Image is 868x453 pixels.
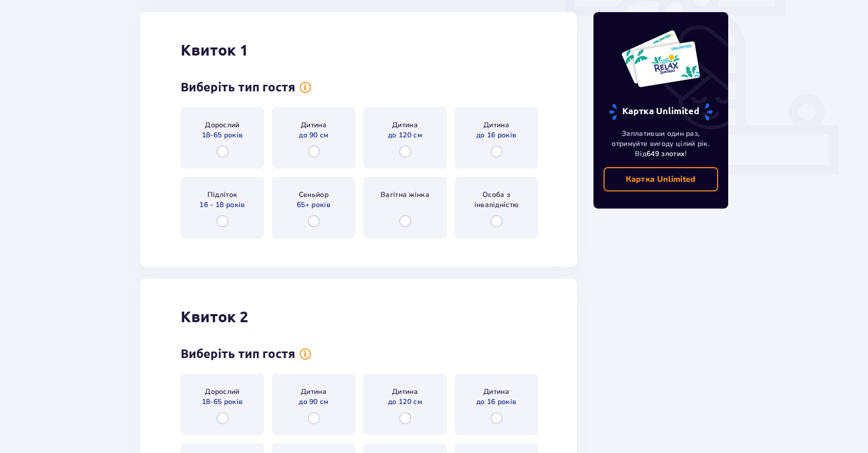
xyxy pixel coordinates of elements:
[207,190,238,200] span: Підліток
[301,120,327,130] span: Дитина
[205,120,240,130] span: Дорослий
[181,307,248,326] h2: Квиток 2
[301,387,327,397] span: Дитина
[388,397,422,407] span: до 120 см
[181,80,295,95] h3: Виберіть тип гостя
[202,397,243,407] span: 18-65 років
[483,387,509,397] span: Дитина
[297,200,331,210] span: 65+ років
[621,29,701,88] img: Дві річні картки до Suntago з написом 'UNLIMITED RELAX', на білому тлі з тропічним листям і сонцем.
[381,190,429,200] span: Вагітна жінка
[299,397,329,407] span: до 90 см
[205,387,240,397] span: Дорослий
[199,200,245,210] span: 16 - 18 років
[608,103,714,121] p: Картка Unlimited
[626,174,696,185] p: Картка Unlimited
[388,130,422,140] span: до 120 см
[483,120,509,130] span: Дитина
[299,190,329,200] span: Сеньйор
[299,130,329,140] span: до 90 см
[392,387,418,397] span: Дитина
[476,397,517,407] span: до 16 років
[181,40,248,60] h2: Квиток 1
[646,149,685,159] span: 649 злотих
[464,190,529,210] span: Особа з інвалідністю
[392,120,418,130] span: Дитина
[476,130,517,140] span: до 16 років
[181,346,295,362] h3: Виберіть тип гостя
[604,167,719,191] a: Картка Unlimited
[202,130,243,140] span: 18-65 років
[604,129,719,159] p: Заплативши один раз, отримуйте вигоду цілий рік. Від !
